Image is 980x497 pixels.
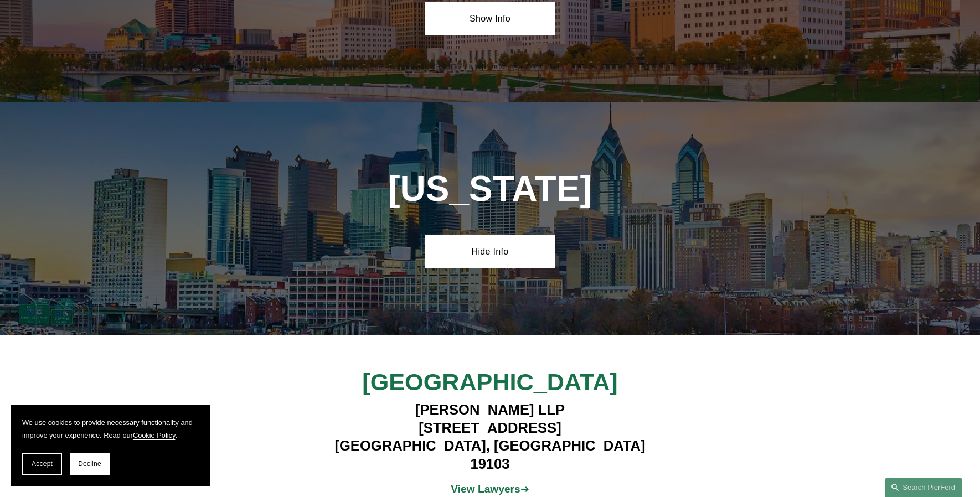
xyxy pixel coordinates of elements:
[78,460,101,468] span: Decline
[885,478,962,497] a: Search this site
[425,235,554,268] a: Hide Info
[11,405,210,486] section: Cookie banner
[362,369,617,395] span: [GEOGRAPHIC_DATA]
[451,483,529,495] span: ➔
[22,416,199,442] p: We use cookies to provide necessary functionality and improve your experience. Read our .
[133,431,176,439] a: Cookie Policy
[451,483,529,495] a: View Lawyers➔
[328,169,651,209] h1: [US_STATE]
[70,453,110,475] button: Decline
[328,401,651,473] h4: [PERSON_NAME] LLP [STREET_ADDRESS] [GEOGRAPHIC_DATA], [GEOGRAPHIC_DATA] 19103
[425,2,554,35] a: Show Info
[22,453,62,475] button: Accept
[32,460,53,468] span: Accept
[451,483,520,495] strong: View Lawyers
